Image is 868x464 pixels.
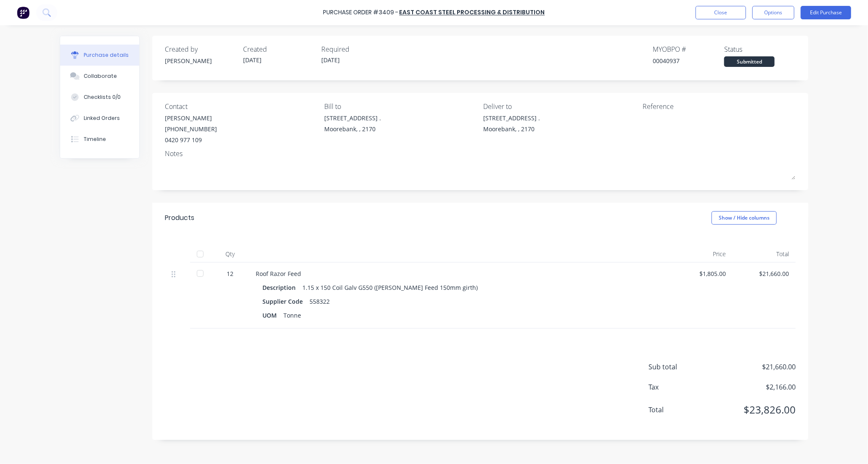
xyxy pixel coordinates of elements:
[653,44,724,54] div: MYOB PO #
[712,362,796,372] span: $21,660.00
[256,269,663,278] div: Roof Razor Feed
[243,44,315,54] div: Created
[262,281,302,294] div: Description
[262,309,283,321] div: UOM
[84,72,117,80] div: Collaborate
[84,135,106,143] div: Timeline
[739,269,789,278] div: $21,660.00
[324,125,381,133] div: Moorebank, , 2170
[724,56,775,67] div: Submitted
[60,66,139,87] button: Collaborate
[165,101,318,111] div: Contact
[283,309,301,321] div: Tonne
[484,101,637,111] div: Deliver to
[653,56,724,65] div: 00040937
[712,211,777,225] button: Show / Hide columns
[218,269,242,278] div: 12
[801,6,851,19] button: Edit Purchase
[733,246,796,262] div: Total
[310,295,330,308] div: 558322
[60,45,139,66] button: Purchase details
[324,101,477,111] div: Bill to
[643,101,796,111] div: Reference
[165,44,236,54] div: Created by
[165,213,194,223] div: Products
[752,6,794,19] button: Options
[262,295,310,308] div: Supplier Code
[84,114,120,122] div: Linked Orders
[60,87,139,108] button: Checklists 0/0
[321,44,393,54] div: Required
[712,402,796,417] span: $23,826.00
[323,8,399,17] div: Purchase Order #3409 -
[696,6,746,19] button: Close
[676,269,726,278] div: $1,805.00
[484,125,540,133] div: Moorebank, , 2170
[165,135,217,144] div: 0420 977 109
[324,114,381,122] div: [STREET_ADDRESS] .
[648,382,712,392] span: Tax
[165,148,796,159] div: Notes
[165,125,217,133] div: [PHONE_NUMBER]
[302,281,478,294] div: 1.15 x 150 Coil Galv G550 ([PERSON_NAME] Feed 150mm girth)
[211,246,249,262] div: Qty
[17,6,29,19] img: Factory
[484,114,540,122] div: [STREET_ADDRESS] .
[84,93,121,101] div: Checklists 0/0
[60,129,139,150] button: Timeline
[400,8,545,17] a: East Coast Steel Processing & Distribution
[60,108,139,129] button: Linked Orders
[670,246,733,262] div: Price
[165,114,217,122] div: [PERSON_NAME]
[648,405,712,415] span: Total
[84,51,129,59] div: Purchase details
[648,362,712,372] span: Sub total
[165,56,236,65] div: [PERSON_NAME]
[724,44,796,54] div: Status
[712,382,796,392] span: $2,166.00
